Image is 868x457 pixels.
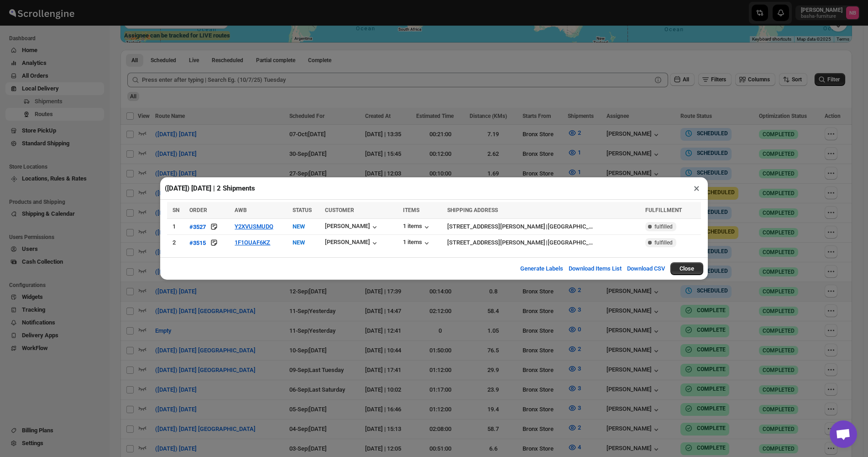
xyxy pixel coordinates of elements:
div: #3527 [189,223,206,230]
td: 1 [167,219,187,235]
button: #3515 [189,238,206,247]
button: Download CSV [622,260,670,278]
span: SHIPPING ADDRESS [447,207,498,213]
button: 1 items [403,239,431,248]
button: Download Items List [563,260,627,278]
div: [STREET_ADDRESS][PERSON_NAME] [447,222,545,231]
div: [STREET_ADDRESS][PERSON_NAME] [447,238,545,247]
button: 1F1OUAF6KZ [235,239,270,246]
button: × [690,182,703,195]
button: [PERSON_NAME] [325,223,379,232]
div: | [447,222,640,231]
span: FULFILLMENT [645,207,682,213]
span: NEW [293,223,305,230]
span: AWB [235,207,247,213]
button: Close [670,262,703,275]
span: NEW [293,239,305,246]
div: #3515 [189,239,206,246]
span: ITEMS [403,207,419,213]
span: ORDER [189,207,207,213]
span: CUSTOMER [325,207,354,213]
span: SN [173,207,179,213]
div: [GEOGRAPHIC_DATA] [548,222,593,231]
span: fulfilled [654,223,673,230]
button: #3527 [189,222,206,231]
td: 2 [167,235,187,251]
div: Open chat [830,420,857,448]
span: fulfilled [654,239,673,246]
button: [PERSON_NAME] [325,239,379,248]
button: 1 items [403,223,431,232]
div: | [447,238,640,247]
span: STATUS [293,207,312,213]
button: Y2XVUSMUDQ [235,223,273,230]
button: Generate Labels [515,260,569,278]
h2: ([DATE]) [DATE] | 2 Shipments [165,184,255,193]
div: [GEOGRAPHIC_DATA] [548,238,593,247]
